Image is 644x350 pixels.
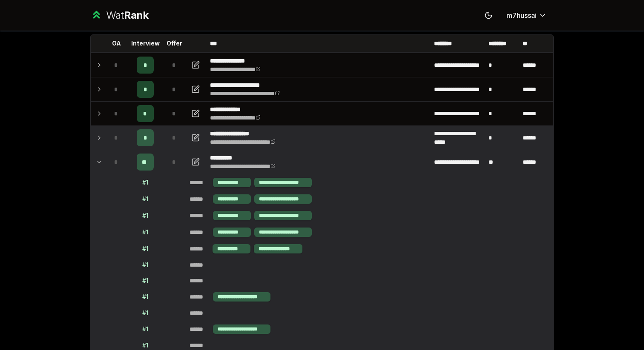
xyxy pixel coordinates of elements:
div: # 1 [142,178,148,187]
div: # 1 [142,293,148,301]
div: # 1 [142,211,148,220]
p: Offer [167,39,182,48]
div: # 1 [142,309,148,317]
div: # 1 [142,245,148,253]
div: # 1 [142,195,148,203]
button: m7hussai [500,8,554,23]
div: # 1 [142,341,148,350]
p: OA [112,39,121,48]
div: # 1 [142,228,148,236]
span: m7hussai [506,10,537,20]
a: WatRank [90,9,149,22]
span: Rank [124,9,149,21]
div: # 1 [142,261,148,269]
div: # 1 [142,276,148,285]
div: # 1 [142,325,148,333]
p: Interview [131,39,160,48]
div: Wat [106,9,149,22]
